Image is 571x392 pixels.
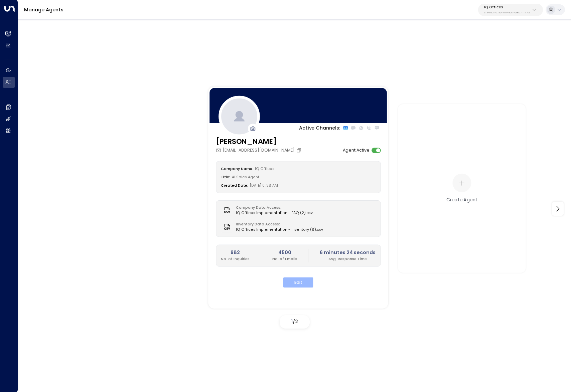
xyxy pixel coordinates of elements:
p: IQ Offices [484,5,530,9]
p: Active Channels: [299,125,340,132]
p: No. of Emails [272,256,297,261]
div: [EMAIL_ADDRESS][DOMAIN_NAME] [216,147,303,154]
h2: 4500 [272,249,297,256]
p: No. of Inquiries [221,256,250,261]
h2: 982 [221,249,250,256]
h3: [PERSON_NAME] [216,137,303,147]
label: Company Data Access: [236,205,309,210]
p: cfe0f921-6736-41ff-9ccf-6d0a7fff47c3 [484,11,530,14]
div: / [280,315,310,329]
span: IQ Offices Implementation - Inventory (8).csv [236,227,323,232]
span: 2 [295,318,298,325]
label: Created Date: [221,183,248,188]
label: Title: [221,175,230,180]
button: Edit [283,277,313,287]
button: IQ Officescfe0f921-6736-41ff-9ccf-6d0a7fff47c3 [478,4,543,16]
label: Agent Active [343,147,370,154]
p: Avg. Response Time [320,256,376,261]
span: AI Sales Agent [232,175,259,180]
label: Inventory Data Access: [236,222,320,227]
span: IQ Offices [255,166,274,171]
a: Manage Agents [24,6,63,13]
button: Copy [296,148,303,153]
span: IQ Offices Implementation - FAQ (2).csv [236,210,312,216]
div: Create Agent [446,196,477,203]
span: [DATE] 01:38 AM [250,183,278,188]
span: 1 [291,318,293,325]
label: Company Name: [221,166,253,171]
h2: 6 minutes 24 seconds [320,249,376,256]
